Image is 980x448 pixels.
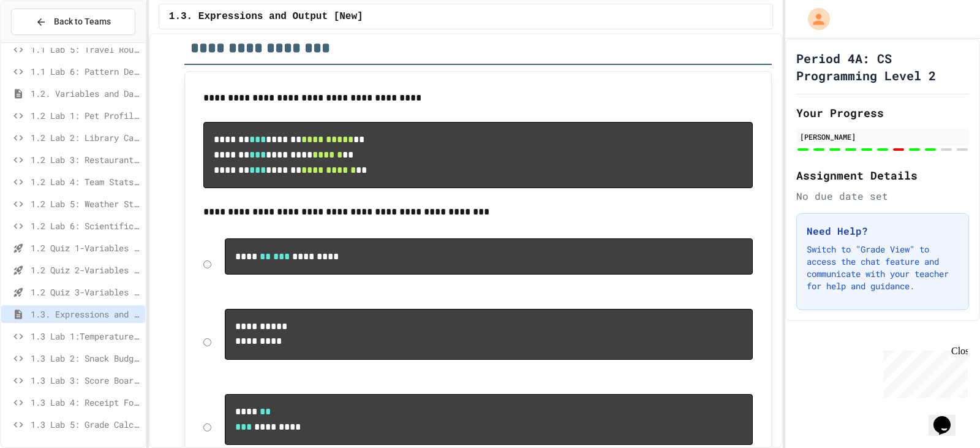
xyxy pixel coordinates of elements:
[169,9,363,24] span: 1.3. Expressions and Output [New]
[31,330,140,343] span: 1.3 Lab 1:Temperature Display Fix
[31,264,140,276] span: 1.2 Quiz 2-Variables and Data Types
[31,374,140,387] span: 1.3 Lab 3: Score Board Fixer
[31,219,140,232] span: 1.2 Lab 6: Scientific Calculator
[31,175,140,188] span: 1.2 Lab 4: Team Stats Calculator
[796,104,969,121] h2: Your Progress
[807,243,959,292] p: Switch to "Grade View" to access the chat feature and communicate with your teacher for help and ...
[31,418,140,431] span: 1.3 Lab 5: Grade Calculator Pro
[31,352,140,365] span: 1.3 Lab 2: Snack Budget Tracker
[31,109,140,122] span: 1.2 Lab 1: Pet Profile Fix
[31,308,140,321] span: 1.3. Expressions and Output [New]
[31,87,140,100] span: 1.2. Variables and Data Types
[54,15,111,28] span: Back to Teams
[31,197,140,210] span: 1.2 Lab 5: Weather Station Debugger
[878,346,968,398] iframe: chat widget
[929,399,968,436] iframe: chat widget
[11,9,135,35] button: Back to Teams
[796,189,969,203] div: No due date set
[31,43,140,56] span: 1.1 Lab 5: Travel Route Debugger
[796,167,969,184] h2: Assignment Details
[31,286,140,298] span: 1.2 Quiz 3-Variables and Data Types
[31,65,140,78] span: 1.1 Lab 6: Pattern Detective
[795,5,833,33] div: My Account
[31,241,140,254] span: 1.2 Quiz 1-Variables and Data Types
[31,396,140,409] span: 1.3 Lab 4: Receipt Formatter
[800,131,965,142] div: [PERSON_NAME]
[5,5,85,78] div: Chat with us now!Close
[31,131,140,144] span: 1.2 Lab 2: Library Card Creator
[796,50,969,84] h1: Period 4A: CS Programming Level 2
[807,224,959,238] h3: Need Help?
[31,153,140,166] span: 1.2 Lab 3: Restaurant Order System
